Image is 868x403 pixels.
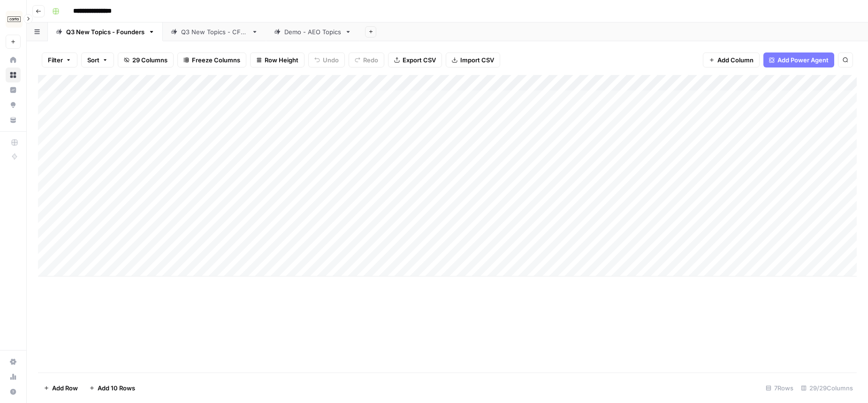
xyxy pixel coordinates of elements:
[308,52,345,67] button: Undo
[48,22,163,41] a: Q3 New Topics - Founders
[717,55,754,65] span: Add Column
[388,52,442,67] button: Export CSV
[777,55,829,65] span: Add Power Agent
[87,55,99,65] span: Sort
[84,381,141,396] button: Add 10 Rows
[323,55,339,65] span: Undo
[6,7,21,31] button: Workspace: Carta
[797,381,857,396] div: 29/29 Columns
[163,22,266,41] a: Q3 New Topics - CFOs
[446,52,500,67] button: Import CSV
[42,52,77,67] button: Filter
[6,354,21,369] a: Settings
[763,52,834,67] button: Add Power Agent
[48,55,63,65] span: Filter
[118,52,174,67] button: 29 Columns
[177,52,246,67] button: Freeze Columns
[6,67,21,82] a: Browse
[250,52,305,67] button: Row Height
[266,22,359,41] a: Demo - AEO Topics
[363,55,378,65] span: Redo
[132,55,168,65] span: 29 Columns
[6,11,23,28] img: Carta Logo
[6,82,21,97] a: Insights
[265,55,298,65] span: Row Height
[81,52,114,67] button: Sort
[349,52,384,67] button: Redo
[6,369,21,384] a: Usage
[6,112,21,127] a: Your Data
[703,52,760,67] button: Add Column
[284,27,341,37] div: Demo - AEO Topics
[6,97,21,112] a: Opportunities
[181,27,248,37] div: Q3 New Topics - CFOs
[38,381,84,396] button: Add Row
[52,383,78,393] span: Add Row
[98,383,135,393] span: Add 10 Rows
[192,55,240,65] span: Freeze Columns
[762,381,797,396] div: 7 Rows
[460,55,494,65] span: Import CSV
[6,52,21,67] a: Home
[66,27,145,37] div: Q3 New Topics - Founders
[6,384,21,399] button: Help + Support
[403,55,436,65] span: Export CSV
